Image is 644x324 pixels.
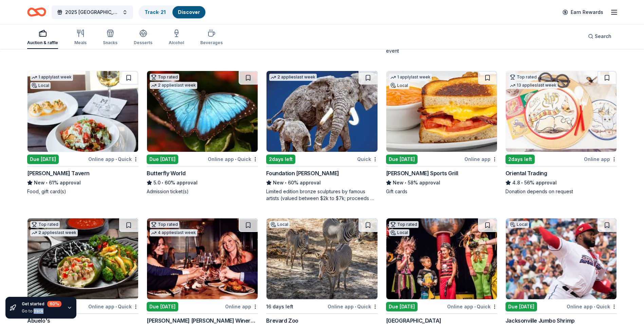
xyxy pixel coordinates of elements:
span: • [115,157,117,162]
div: Local [30,82,51,89]
div: Local [269,221,290,228]
img: Image for Oriental Trading [506,71,617,152]
img: Image for Cooper's Hawk Winery and Restaurants [147,218,258,299]
div: [PERSON_NAME] Sports Grill [386,169,458,177]
span: New [393,179,404,187]
div: 4 applies last week [150,229,197,236]
a: Home [27,4,46,20]
div: 56% approval [505,179,617,187]
a: Track· 21 [145,9,166,15]
span: • [521,180,523,185]
div: Online app Quick [447,302,497,311]
div: [PERSON_NAME] Tavern [27,169,90,177]
div: Due [DATE] [386,302,418,311]
button: Desserts [134,26,152,49]
span: 4.8 [512,179,520,187]
div: Food, gift card(s) [27,188,139,195]
div: Online app Quick [567,302,617,311]
div: 1 apply last week [30,74,73,81]
div: Top rated [30,221,60,228]
div: Online app Quick [88,155,139,163]
img: Image for Duffy's Sports Grill [386,71,497,152]
img: Image for Butterfly World [147,71,258,152]
div: Get started [22,301,61,307]
div: Due [DATE] [147,155,178,164]
span: • [405,180,406,185]
button: Meals [74,26,87,49]
img: Image for Orlando Science Center [386,218,497,299]
a: Image for Foundation Michelangelo2 applieslast week2days leftQuickFoundation [PERSON_NAME]New•60%... [266,71,378,202]
a: Image for Duffy's Sports Grill1 applylast weekLocalDue [DATE]Online app[PERSON_NAME] Sports Grill... [386,71,497,195]
div: Local [509,221,529,228]
span: New [273,179,284,187]
div: 58% approval [386,179,497,187]
div: Local [389,82,409,89]
div: Online app Quick [328,302,378,311]
span: • [162,180,164,185]
div: Go to track [22,308,61,314]
span: • [285,180,287,185]
div: Limited edition bronze sculptures by famous artists (valued between $2k to $7k; proceeds will spl... [266,188,378,202]
div: Gift cards [386,188,497,195]
span: • [115,304,117,309]
div: Top rated [509,74,538,80]
button: Beverages [200,26,223,49]
a: Earn Rewards [558,6,607,18]
div: Foundation [PERSON_NAME] [266,169,339,177]
img: Image for Jacksonville Jumbo Shrimp [506,218,617,299]
button: Track· 21Discover [139,5,206,19]
div: Due [DATE] [386,155,418,164]
div: Meals [74,40,87,46]
span: • [235,157,236,162]
div: Beverages [200,40,223,46]
div: Due [DATE] [505,302,537,311]
div: Due [DATE] [27,155,59,164]
span: 5.0 [153,179,161,187]
button: Auction & raffle [27,26,58,49]
span: • [355,304,356,309]
div: Alcohol [169,40,184,46]
img: Image for Marlow's Tavern [27,71,138,152]
button: Search [583,30,617,43]
div: Local [389,229,409,236]
div: Top rated [150,74,179,80]
span: Search [595,32,611,40]
a: Image for Oriental TradingTop rated13 applieslast week2days leftOnline appOriental Trading4.8•56%... [505,71,617,195]
div: 1 apply last week [389,74,432,81]
span: • [46,180,48,185]
div: 2 applies last week [269,74,317,81]
span: New [34,179,45,187]
div: 60 % [47,301,61,307]
div: 13 applies last week [509,82,558,89]
img: Image for Foundation Michelangelo [266,71,377,152]
div: 2 days left [505,155,535,164]
div: 61% approval [27,179,139,187]
div: Donation depends on request [505,188,617,195]
a: Discover [178,9,200,15]
a: Image for Marlow's Tavern1 applylast weekLocalDue [DATE]Online app•Quick[PERSON_NAME] TavernNew•6... [27,71,139,195]
div: Desserts [134,40,152,46]
div: 2 applies last week [30,229,78,236]
div: Top rated [389,221,419,228]
img: Image for Abuelo's [27,218,138,299]
span: • [594,304,595,309]
div: Online app [225,302,258,311]
div: Quick [357,155,378,163]
div: 16 days left [266,303,293,311]
div: Auction & raffle [27,40,58,46]
span: 2025 [GEOGRAPHIC_DATA], [GEOGRAPHIC_DATA] 449th Bomb Group WWII Reunion [65,8,119,16]
div: 2 days left [266,155,295,164]
button: 2025 [GEOGRAPHIC_DATA], [GEOGRAPHIC_DATA] 449th Bomb Group WWII Reunion [52,5,133,19]
div: Online app [584,155,617,163]
div: 2 applies last week [150,82,197,89]
div: Admission ticket(s) [147,188,258,195]
a: Image for Butterfly WorldTop rated2 applieslast weekDue [DATE]Online app•QuickButterfly World5.0•... [147,71,258,195]
div: Online app Quick [208,155,258,163]
div: Online app [464,155,497,163]
button: Snacks [103,26,117,49]
div: Top rated [150,221,179,228]
span: • [474,304,476,309]
div: 60% approval [147,179,258,187]
div: Due [DATE] [147,302,178,311]
button: Alcohol [169,26,184,49]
